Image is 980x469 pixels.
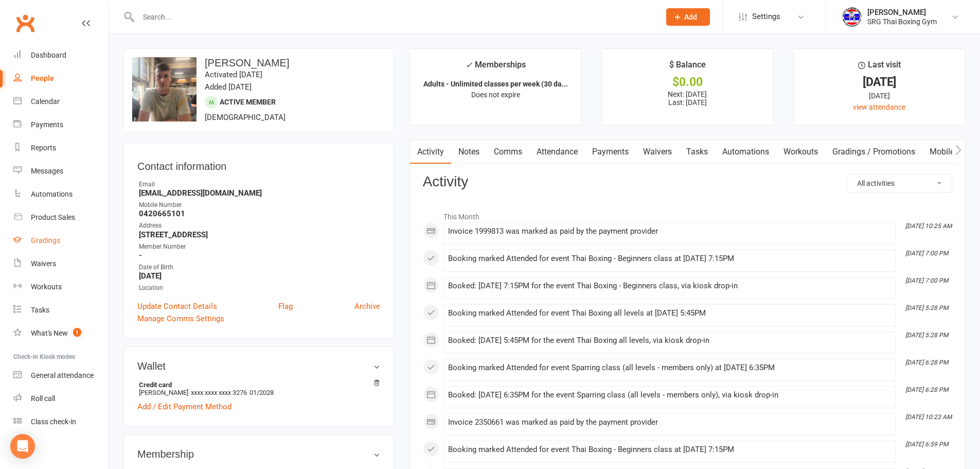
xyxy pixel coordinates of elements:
[354,300,380,312] a: Archive
[31,283,62,291] div: Workouts
[137,401,231,413] a: Add / Edit Payment Method
[139,221,380,231] div: Address
[13,136,109,160] a: Reports
[31,306,49,314] div: Tasks
[13,299,109,322] a: Tasks
[825,140,922,164] a: Gradings / Promotions
[487,140,529,164] a: Comms
[905,441,948,448] i: [DATE] 6:59 PM
[31,329,68,337] div: What's New
[448,418,891,427] div: Invoice 2350661 was marked as paid by the payment provider
[191,389,247,396] span: xxxx xxxx xxxx 3276
[13,206,109,229] a: Product Sales
[905,277,948,284] i: [DATE] 7:00 PM
[31,120,63,129] div: Payments
[410,140,451,164] a: Activity
[905,250,948,257] i: [DATE] 7:00 PM
[471,91,520,99] span: Does not expire
[13,275,109,299] a: Workouts
[132,57,385,68] h3: [PERSON_NAME]
[139,230,380,239] strong: [STREET_ADDRESS]
[905,386,948,393] i: [DATE] 6:28 PM
[31,418,76,426] div: Class check-in
[448,445,891,454] div: Booking marked Attended for event Thai Boxing - Beginners class at [DATE] 7:15PM
[423,80,568,88] strong: Adults - Unlimited classes per week (30 da...
[13,44,109,67] a: Dashboard
[139,180,380,189] div: Email
[137,379,380,398] li: [PERSON_NAME]
[636,140,679,164] a: Waivers
[752,5,780,28] span: Settings
[448,336,891,345] div: Booked: [DATE] 5:45PM for the event Thai Boxing all levels, via kiosk drop-in
[31,236,60,245] div: Gradings
[451,140,487,164] a: Notes
[137,312,224,325] a: Manage Comms Settings
[803,77,956,88] div: [DATE]
[139,188,380,198] strong: [EMAIL_ADDRESS][DOMAIN_NAME]
[13,113,109,136] a: Payments
[905,413,952,421] i: [DATE] 10:23 AM
[776,140,825,164] a: Workouts
[31,190,73,198] div: Automations
[139,271,380,281] strong: [DATE]
[715,140,776,164] a: Automations
[139,251,380,260] strong: -
[205,113,286,122] span: [DEMOGRAPHIC_DATA]
[448,391,891,399] div: Booked: [DATE] 6:35PM for the event Sparring class (all levels - members only), via kiosk drop-in
[278,300,293,312] a: Flag
[12,10,38,36] a: Clubworx
[684,13,697,21] span: Add
[31,394,55,403] div: Roll call
[669,58,706,77] div: $ Balance
[137,448,380,460] h3: Membership
[250,389,274,396] span: 01/2028
[448,254,891,263] div: Booking marked Attended for event Thai Boxing - Beginners class at [DATE] 7:15PM
[905,222,952,230] i: [DATE] 10:25 AM
[905,304,948,311] i: [DATE] 5:28 PM
[13,364,109,387] a: General attendance kiosk mode
[13,67,109,90] a: People
[666,8,710,26] button: Add
[448,227,891,236] div: Invoice 1999813 was marked as paid by the payment provider
[137,360,380,372] h3: Wallet
[423,174,952,190] h3: Activity
[137,300,217,312] a: Update Contact Details
[31,74,54,82] div: People
[858,58,901,77] div: Last visit
[31,97,60,106] div: Calendar
[139,283,380,293] div: Location
[205,82,252,92] time: Added [DATE]
[13,229,109,252] a: Gradings
[13,90,109,113] a: Calendar
[611,77,764,88] div: $0.00
[73,328,81,337] span: 1
[31,167,63,175] div: Messages
[423,206,952,222] li: This Month
[448,282,891,290] div: Booked: [DATE] 7:15PM for the event Thai Boxing - Beginners class, via kiosk drop-in
[205,70,262,79] time: Activated [DATE]
[842,7,862,27] img: thumb_image1718682644.png
[13,387,109,410] a: Roll call
[13,322,109,345] a: What's New1
[137,157,380,172] h3: Contact information
[853,103,905,111] a: view attendance
[31,259,56,268] div: Waivers
[448,309,891,318] div: Booking marked Attended for event Thai Boxing all levels at [DATE] 5:45PM
[867,17,937,26] div: SRG Thai Boxing Gym
[139,242,380,252] div: Member Number
[905,332,948,339] i: [DATE] 5:28 PM
[31,51,66,59] div: Dashboard
[922,140,978,164] a: Mobile App
[139,381,375,389] strong: Credit card
[867,8,937,17] div: [PERSON_NAME]
[139,263,380,272] div: Date of Birth
[466,60,472,70] i: ✓
[135,10,653,24] input: Search...
[803,90,956,101] div: [DATE]
[679,140,715,164] a: Tasks
[466,58,526,77] div: Memberships
[31,213,75,221] div: Product Sales
[10,434,35,459] div: Open Intercom Messenger
[585,140,636,164] a: Payments
[31,371,94,379] div: General attendance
